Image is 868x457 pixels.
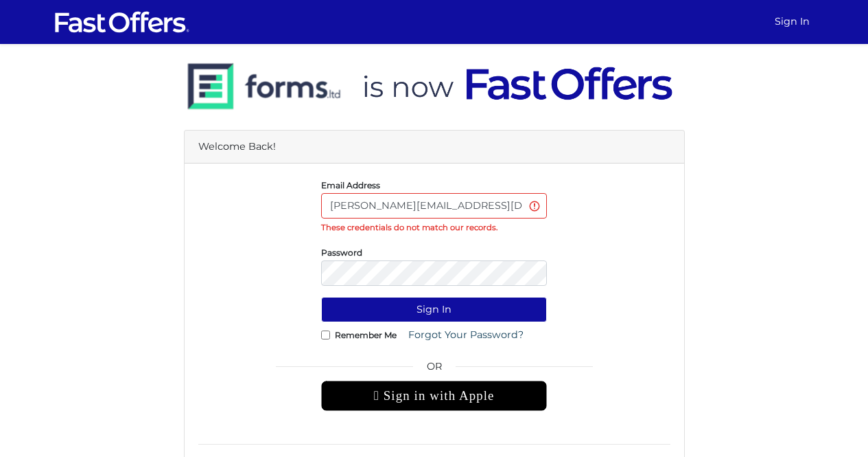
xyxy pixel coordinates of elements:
[335,333,397,337] label: Remember Me
[769,8,815,35] a: Sign In
[321,297,547,322] button: Sign In
[321,183,380,187] label: Email Address
[321,251,362,254] label: Password
[399,322,532,348] a: Forgot Your Password?
[321,193,547,219] input: E-Mail
[185,131,684,164] div: Welcome Back!
[321,223,497,232] strong: These credentials do not match our records.
[321,381,547,411] div: Sign in with Apple
[321,359,547,381] span: OR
